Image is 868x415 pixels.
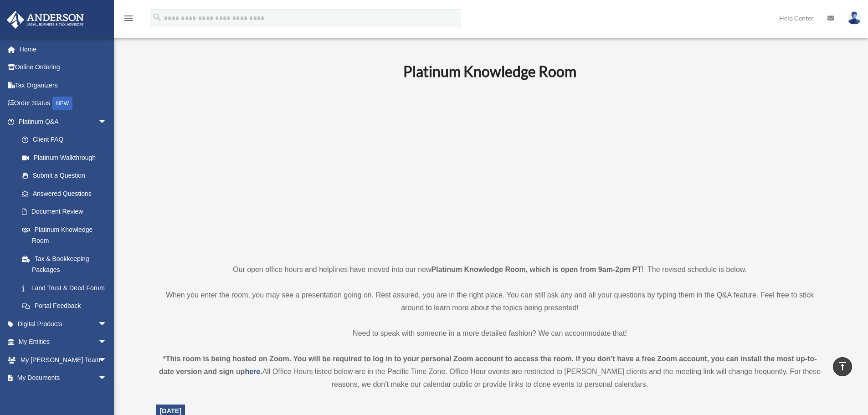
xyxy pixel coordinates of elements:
[837,361,848,372] i: vertical_align_top
[6,369,121,387] a: My Documentsarrow_drop_down
[98,333,116,352] span: arrow_drop_down
[152,12,162,22] i: search
[13,203,121,221] a: Document Review
[160,407,182,415] span: [DATE]
[6,94,121,113] a: Order StatusNEW
[6,40,121,58] a: Home
[6,58,121,77] a: Online Ordering
[159,355,817,375] strong: *This room is being hosted on Zoom. You will be required to log in to your personal Zoom account ...
[431,266,642,273] strong: Platinum Knowledge Room, which is open from 9am-2pm PT
[98,351,116,369] span: arrow_drop_down
[13,279,121,297] a: Land Trust & Deed Forum
[13,297,121,315] a: Portal Feedback
[403,62,576,80] b: Platinum Knowledge Room
[13,250,121,279] a: Tax & Bookkeeping Packages
[245,368,260,375] a: here
[6,76,121,94] a: Tax Organizers
[13,131,121,149] a: Client FAQ
[13,220,116,250] a: Platinum Knowledge Room
[13,167,121,185] a: Submit a Question
[6,351,121,369] a: My [PERSON_NAME] Teamarrow_drop_down
[353,92,627,246] iframe: 231110_Toby_KnowledgeRoom
[123,16,134,24] a: menu
[156,289,824,314] p: When you enter the room, you may see a presentation going on. Rest assured, you are in the right ...
[98,315,116,333] span: arrow_drop_down
[123,13,134,24] i: menu
[13,149,121,167] a: Platinum Walkthrough
[6,113,121,131] a: Platinum Q&Aarrow_drop_down
[98,369,116,388] span: arrow_drop_down
[13,184,121,203] a: Answered Questions
[98,113,116,131] span: arrow_drop_down
[156,353,824,391] div: All Office Hours listed below are in the Pacific Time Zone. Office Hour events are restricted to ...
[833,357,852,376] a: vertical_align_top
[156,263,824,276] p: Our open office hours and helplines have moved into our new ! The revised schedule is below.
[260,368,262,375] strong: .
[4,11,87,29] img: Anderson Advisors Platinum Portal
[6,315,121,333] a: Digital Productsarrow_drop_down
[847,11,861,25] img: User Pic
[6,333,121,351] a: My Entitiesarrow_drop_down
[156,327,824,340] p: Need to speak with someone in a more detailed fashion? We can accommodate that!
[52,97,72,110] div: NEW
